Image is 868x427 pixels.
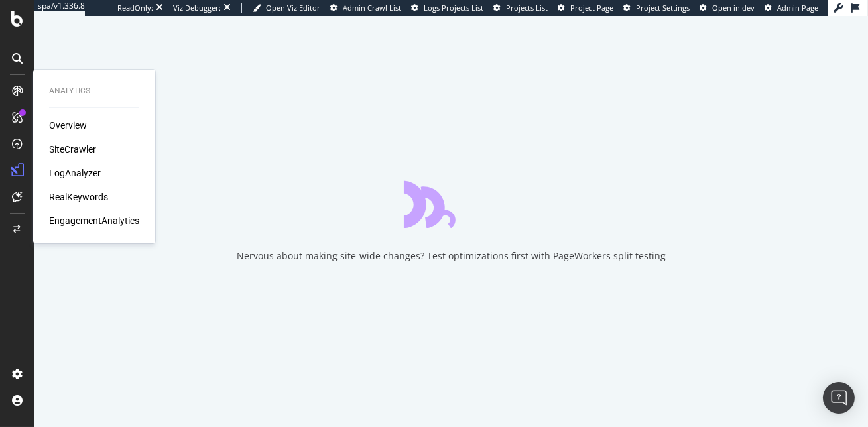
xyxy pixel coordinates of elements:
[49,214,139,227] a: EngagementAnalytics
[404,180,499,228] div: animation
[623,3,690,13] a: Project Settings
[253,3,320,13] a: Open Viz Editor
[493,3,548,13] a: Projects List
[411,3,483,13] a: Logs Projects List
[49,143,96,156] a: SiteCrawler
[558,3,613,13] a: Project Page
[237,249,666,263] div: Nervous about making site-wide changes? Test optimizations first with PageWorkers split testing
[343,3,401,13] span: Admin Crawl List
[49,86,139,97] div: Analytics
[700,3,755,13] a: Open in dev
[330,3,401,13] a: Admin Crawl List
[117,3,153,13] div: ReadOnly:
[49,166,101,180] a: LogAnalyzer
[765,3,818,13] a: Admin Page
[823,382,855,414] div: Open Intercom Messenger
[570,3,613,13] span: Project Page
[506,3,548,13] span: Projects List
[424,3,483,13] span: Logs Projects List
[49,119,87,132] a: Overview
[712,3,755,13] span: Open in dev
[173,3,221,13] div: Viz Debugger:
[49,190,108,204] a: RealKeywords
[266,3,320,13] span: Open Viz Editor
[777,3,818,13] span: Admin Page
[636,3,690,13] span: Project Settings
